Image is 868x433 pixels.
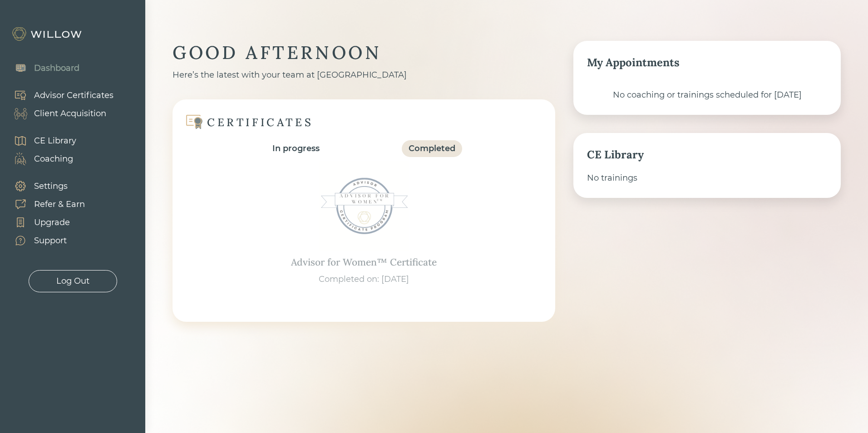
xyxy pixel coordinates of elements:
div: Refer & Earn [34,198,85,211]
div: Completed on: [DATE] [319,273,409,285]
div: Here’s the latest with your team at [GEOGRAPHIC_DATA] [173,69,555,81]
div: Support [34,235,67,247]
a: Coaching [5,150,76,168]
div: Log Out [56,275,89,287]
a: Upgrade [5,213,85,231]
div: In progress [272,143,320,155]
div: My Appointments [587,54,827,71]
div: Dashboard [34,62,79,74]
div: Advisor Certificates [34,89,113,102]
div: Coaching [34,153,73,165]
div: CE Library [34,135,76,147]
div: Upgrade [34,216,70,229]
img: Advisor for Women™ Certificate Badge [319,161,409,251]
img: Willow [11,27,84,41]
a: CE Library [5,132,76,150]
div: Completed [409,143,455,155]
div: No trainings [587,172,827,184]
div: CE Library [587,147,827,163]
div: No coaching or trainings scheduled for [DATE] [587,89,827,101]
a: Client Acquisition [5,104,113,123]
a: Settings [5,177,85,195]
div: Settings [34,180,68,192]
div: CERTIFICATES [207,115,313,129]
div: Client Acquisition [34,108,106,120]
div: Advisor for Women™ Certificate [291,255,437,270]
a: Dashboard [5,59,79,77]
a: Advisor Certificates [5,86,113,104]
div: GOOD AFTERNOON [173,41,555,64]
a: Refer & Earn [5,195,85,213]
